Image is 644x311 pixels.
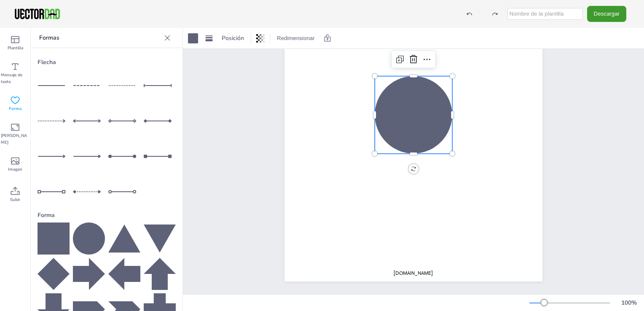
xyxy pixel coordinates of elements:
[39,28,161,48] p: Formas
[9,105,21,112] span: Forma
[587,6,626,21] button: Descargar
[619,299,639,307] div: %
[13,8,61,20] img: VectorDad-1.png
[621,299,631,307] font: 100
[10,196,20,203] span: Subir
[1,132,30,146] span: [PERSON_NAME]
[38,55,176,70] div: Flecha
[274,32,318,45] button: Redimensionar
[394,270,433,276] span: [DOMAIN_NAME]
[507,8,583,20] input: Nombre de la plantilla
[220,34,246,42] span: Posición
[8,45,23,51] span: Plantilla
[8,166,22,173] span: Imagen
[38,208,176,223] div: Forma
[1,72,30,85] span: Mensaje de texto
